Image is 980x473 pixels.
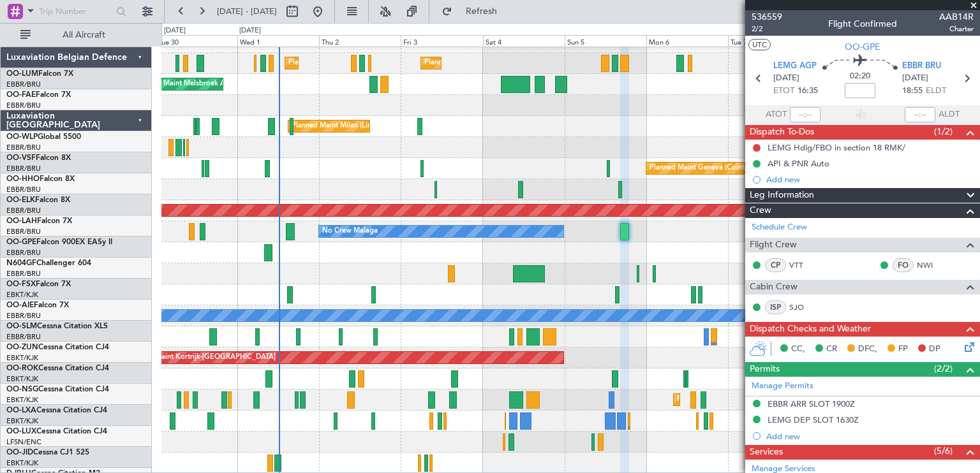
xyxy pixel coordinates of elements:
a: EBKT/KJK [6,458,38,468]
div: Flight Confirmed [828,17,897,31]
div: No Crew Malaga [322,222,378,241]
span: OO-LAH [6,217,37,225]
span: OO-ZUN [6,344,38,351]
span: Permits [750,362,780,377]
span: Services [750,445,783,460]
div: EBBR ARR SLOT 1900Z [768,398,855,409]
a: EBBR/BRU [6,164,41,173]
div: Planned Maint [GEOGRAPHIC_DATA] ([GEOGRAPHIC_DATA] National) [288,54,519,73]
span: N604GF [6,259,36,267]
a: OO-LUXCessna Citation CJ4 [6,428,107,435]
div: Fri 3 [401,35,482,47]
span: [DATE] [902,72,928,85]
span: [DATE] - [DATE] [217,6,277,17]
a: NWI [917,259,946,271]
span: CC, [791,343,805,356]
a: OO-ELKFalcon 8X [6,196,70,204]
a: EBBR/BRU [6,227,41,236]
span: AAB14R [939,10,974,24]
div: Add new [766,431,974,442]
span: Flight Crew [750,238,797,252]
div: Tue 30 [156,35,237,47]
a: OO-VSFFalcon 8X [6,154,71,162]
a: EBBR/BRU [6,248,41,258]
span: OO-FSX [6,280,36,288]
span: 18:55 [902,85,923,98]
span: OO-FAE [6,91,36,99]
a: VTT [789,259,818,271]
div: Planned Maint Geneva (Cointrin) [650,159,755,178]
div: Planned Maint Milan (Linate) [292,117,383,136]
span: All Aircraft [33,31,135,40]
div: AOG Maint Kortrijk-[GEOGRAPHIC_DATA] [137,348,276,367]
a: OO-WLPGlobal 5500 [6,133,81,141]
a: OO-ZUNCessna Citation CJ4 [6,344,109,351]
a: OO-LAHFalcon 7X [6,217,72,225]
div: Sun 5 [565,35,646,47]
a: EBBR/BRU [6,311,41,321]
a: EBBR/BRU [6,101,41,110]
span: OO-LUM [6,70,38,78]
a: EBKT/KJK [6,416,38,426]
span: Crew [750,203,771,218]
span: 16:35 [798,85,818,98]
div: CP [765,258,786,272]
a: EBKT/KJK [6,395,38,405]
a: OO-JIDCessna CJ1 525 [6,449,89,456]
span: ELDT [926,85,946,98]
div: Planned Maint Kortrijk-[GEOGRAPHIC_DATA] [677,390,826,409]
span: DP [929,343,940,356]
a: OO-ROKCessna Citation CJ4 [6,365,109,372]
span: Charter [939,24,974,34]
a: OO-FSXFalcon 7X [6,280,71,288]
span: (5/6) [934,444,953,458]
div: AOG Maint Melsbroek Air Base [145,75,247,94]
a: OO-HHOFalcon 8X [6,175,75,183]
div: Mon 6 [646,35,728,47]
span: OO-AIE [6,302,34,309]
span: 536559 [752,10,782,24]
button: Refresh [436,1,512,22]
input: Trip Number [39,2,112,21]
span: Leg Information [750,188,814,203]
div: LEMG DEP SLOT 1630Z [768,414,859,425]
span: (2/2) [934,362,953,375]
a: OO-FAEFalcon 7X [6,91,71,99]
span: ETOT [773,85,794,98]
a: EBBR/BRU [6,80,41,89]
a: LFSN/ENC [6,437,41,447]
span: OO-ROK [6,365,38,372]
input: --:-- [790,107,820,122]
span: Cabin Crew [750,280,798,295]
div: Tue 7 [728,35,810,47]
a: EBBR/BRU [6,332,41,342]
button: UTC [748,39,771,50]
div: FO [893,258,914,272]
a: OO-LUMFalcon 7X [6,70,73,78]
span: OO-HHO [6,175,40,183]
span: [DATE] [773,72,799,85]
div: [DATE] [239,25,261,36]
button: All Aircraft [14,25,138,45]
div: [DATE] [164,25,186,36]
a: OO-GPEFalcon 900EX EASy II [6,238,112,246]
a: EBBR/BRU [6,185,41,194]
span: (1/2) [934,125,953,138]
span: OO-GPE [6,238,36,246]
div: Sat 4 [483,35,565,47]
a: OO-NSGCessna Citation CJ4 [6,386,109,393]
span: OO-NSG [6,386,38,393]
span: ALDT [939,108,960,121]
span: OO-GPE [845,40,880,54]
a: OO-AIEFalcon 7X [6,302,69,309]
span: LEMG AGP [773,60,817,73]
a: Schedule Crew [752,221,807,234]
span: 2/2 [752,24,782,34]
div: Thu 2 [319,35,401,47]
span: OO-VSF [6,154,36,162]
span: Dispatch To-Dos [750,125,814,140]
a: OO-LXACessna Citation CJ4 [6,407,107,414]
div: Add new [766,174,974,185]
div: ISP [765,300,786,314]
span: OO-LUX [6,428,36,435]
